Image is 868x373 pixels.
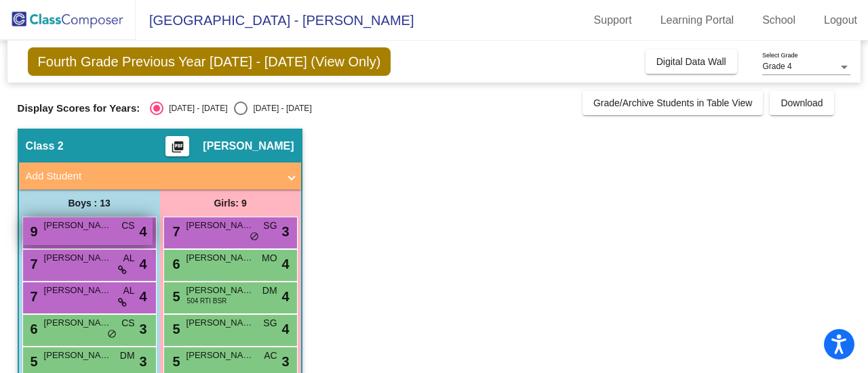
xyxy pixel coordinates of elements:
span: [GEOGRAPHIC_DATA] - [PERSON_NAME] [136,9,414,31]
span: 9 [27,224,38,239]
span: Class 2 [26,139,64,153]
span: Download [781,97,823,108]
span: [PERSON_NAME] [44,316,112,330]
div: [DATE] - [DATE] [163,102,227,114]
span: 3 [281,221,289,242]
span: SG [263,316,277,330]
span: 5 [170,322,180,336]
mat-icon: picture_as_pdf [170,140,186,159]
span: 6 [170,257,180,271]
mat-radio-group: Select an option [150,102,311,115]
button: Download [770,91,833,115]
a: Logout [813,9,868,31]
span: [PERSON_NAME] [186,316,254,330]
span: [PERSON_NAME] [203,139,294,153]
span: 4 [139,254,146,274]
div: Girls: 9 [160,190,301,217]
span: [PERSON_NAME] [186,284,254,297]
span: CS [121,316,134,330]
span: DM [120,349,135,363]
span: Digital Data Wall [656,56,726,67]
span: 504 RTI BSR [187,296,227,306]
span: [PERSON_NAME] [44,219,112,232]
span: 7 [170,224,180,239]
span: CS [121,219,134,233]
span: 5 [170,354,180,369]
div: Boys : 13 [19,190,160,217]
span: 3 [139,351,146,372]
span: AC [264,349,277,363]
span: [PERSON_NAME] Argentina [44,349,112,362]
span: MO [262,251,277,265]
span: [PERSON_NAME] [186,251,254,265]
span: [PERSON_NAME] [44,284,112,297]
span: 4 [281,286,289,307]
span: Grade/Archive Students in Table View [593,97,753,108]
button: Grade/Archive Students in Table View [583,91,764,115]
span: AL [123,284,134,298]
span: Fourth Grade Previous Year [DATE] - [DATE] (View Only) [28,47,391,76]
span: 3 [139,319,146,339]
button: Print Students Details [165,136,189,156]
span: Grade 4 [762,62,791,71]
span: [PERSON_NAME] [186,219,254,232]
a: Learning Portal [650,9,745,31]
div: [DATE] - [DATE] [248,102,311,114]
span: 5 [170,289,180,304]
a: School [751,9,806,31]
mat-panel-title: Add Student [26,169,278,184]
span: 7 [27,257,38,271]
span: 5 [27,354,38,369]
button: Digital Data Wall [646,49,737,74]
a: Support [583,9,643,31]
mat-expansion-panel-header: Add Student [19,162,301,190]
span: [PERSON_NAME] [44,251,112,265]
span: 4 [281,254,289,274]
span: SG [263,219,277,233]
span: [PERSON_NAME] [186,349,254,362]
span: 7 [27,289,38,304]
span: AL [123,251,134,265]
span: 3 [281,351,289,372]
span: Display Scores for Years: [18,102,140,114]
span: 6 [27,322,38,336]
span: 4 [281,319,289,339]
span: DM [262,284,277,298]
span: do_not_disturb_alt [107,329,117,340]
span: do_not_disturb_alt [250,232,259,242]
span: 4 [139,221,146,242]
span: 4 [139,286,146,307]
